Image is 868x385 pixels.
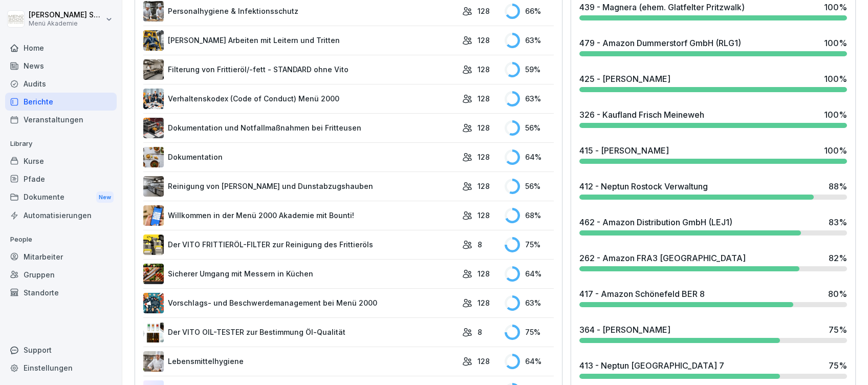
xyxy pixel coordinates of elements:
p: 128 [478,35,490,46]
p: 128 [478,268,490,279]
a: Filterung von Frittieröl/-fett - STANDARD ohne Vito [143,59,457,80]
p: 128 [478,181,490,191]
div: 64 % [505,354,554,369]
a: 462 - Amazon Distribution GmbH (LEJ1)83% [575,212,851,240]
div: 68 % [505,208,554,223]
a: Automatisierungen [5,206,117,224]
img: lnrteyew03wyeg2dvomajll7.png [143,59,164,80]
p: 128 [478,210,490,221]
p: People [5,231,117,248]
a: Berichte [5,93,117,111]
a: Vorschlags- und Beschwerdemanagement bei Menü 2000 [143,293,457,313]
a: Der VITO OIL-TESTER zur Bestimmung Öl-Qualität [143,322,457,343]
div: 75 % [505,325,554,340]
p: 128 [478,6,490,16]
a: 326 - Kaufland Frisch Meineweh100% [575,104,851,132]
p: 128 [478,152,490,162]
a: Audits [5,75,117,93]
a: Mitarbeiter [5,248,117,266]
div: 479 - Amazon Dummerstorf GmbH (RLG1) [579,37,741,49]
img: xh3bnih80d1pxcetv9zsuevg.png [143,205,164,226]
a: Lebensmittelhygiene [143,351,457,372]
div: 75 % [829,324,847,336]
div: 417 - Amazon Schönefeld BER 8 [579,288,705,300]
a: Einstellungen [5,359,117,377]
div: 364 - [PERSON_NAME] [579,324,670,336]
a: Dokumentation und Notfallmaßnahmen bei Fritteusen [143,118,457,138]
a: Der VITO FRITTIERÖL-FILTER zur Reinigung des Frittieröls [143,234,457,255]
p: 128 [478,356,490,367]
div: 56 % [505,120,554,136]
div: 100 % [824,144,847,157]
a: Willkommen in der Menü 2000 Akademie mit Bounti! [143,205,457,226]
p: 128 [478,64,490,75]
div: Home [5,39,117,57]
div: Gruppen [5,266,117,284]
div: 64 % [505,266,554,282]
div: 66 % [505,4,554,19]
div: Standorte [5,284,117,302]
p: 128 [478,122,490,133]
a: Verhaltenskodex (Code of Conduct) Menü 2000 [143,89,457,109]
a: Personalhygiene & Infektionsschutz [143,1,457,22]
a: 413 - Neptun [GEOGRAPHIC_DATA] 775% [575,355,851,383]
div: 262 - Amazon FRA3 [GEOGRAPHIC_DATA] [579,252,746,264]
p: 8 [478,327,482,337]
div: 100 % [824,109,847,121]
a: 479 - Amazon Dummerstorf GmbH (RLG1)100% [575,33,851,60]
a: Sicherer Umgang mit Messern in Küchen [143,264,457,284]
div: Dokumente [5,188,117,207]
a: Dokumentation [143,147,457,167]
div: 88 % [829,180,847,193]
img: t30obnioake0y3p0okzoia1o.png [143,118,164,138]
div: 63 % [505,295,554,311]
div: 64 % [505,149,554,165]
div: 415 - [PERSON_NAME] [579,144,669,157]
p: 128 [478,297,490,308]
div: 63 % [505,91,554,106]
a: 415 - [PERSON_NAME]100% [575,140,851,168]
img: mfnj94a6vgl4cypi86l5ezmw.png [143,176,164,197]
div: 75 % [505,237,554,252]
div: 63 % [505,33,554,48]
img: v7bxruicv7vvt4ltkcopmkzf.png [143,30,164,51]
a: 262 - Amazon FRA3 [GEOGRAPHIC_DATA]82% [575,248,851,275]
img: jz0fz12u36edh1e04itkdbcq.png [143,351,164,372]
img: tq1iwfpjw7gb8q143pboqzza.png [143,1,164,22]
p: Menü Akademie [29,20,103,27]
div: 439 - Magnera (ehem. Glatfelter Pritzwalk) [579,1,745,13]
p: [PERSON_NAME] Schülzke [29,11,103,19]
div: Support [5,341,117,359]
a: 412 - Neptun Rostock Verwaltung88% [575,176,851,204]
a: [PERSON_NAME] Arbeiten mit Leitern und Tritten [143,30,457,51]
div: 80 % [828,288,847,300]
div: 462 - Amazon Distribution GmbH (LEJ1) [579,216,732,228]
div: 425 - [PERSON_NAME] [579,73,670,85]
a: 425 - [PERSON_NAME]100% [575,69,851,96]
p: 8 [478,239,482,250]
a: Pfade [5,170,117,188]
a: 417 - Amazon Schönefeld BER 880% [575,284,851,311]
img: bnqppd732b90oy0z41dk6kj2.png [143,264,164,284]
a: 364 - [PERSON_NAME]75% [575,319,851,347]
a: Reinigung von [PERSON_NAME] und Dunstabzugshauben [143,176,457,197]
a: DokumenteNew [5,188,117,207]
a: Veranstaltungen [5,111,117,129]
div: 413 - Neptun [GEOGRAPHIC_DATA] 7 [579,359,724,372]
div: 59 % [505,62,554,77]
div: 100 % [824,1,847,13]
div: 100 % [824,73,847,85]
img: m8bvy8z8kneahw7tpdkl7btm.png [143,293,164,313]
div: 83 % [829,216,847,228]
a: Kurse [5,152,117,170]
div: New [96,191,114,203]
a: News [5,57,117,75]
img: jg117puhp44y4en97z3zv7dk.png [143,147,164,167]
